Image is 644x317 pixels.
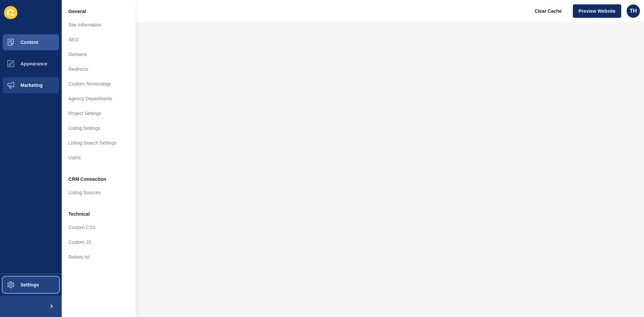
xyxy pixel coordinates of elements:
a: Custom JS [62,235,136,250]
a: Agency Departments [62,91,136,106]
a: Redirects [62,62,136,76]
a: Site Information [62,17,136,32]
a: SEO [62,32,136,47]
a: Listing Settings [62,121,136,136]
span: CRM Connection [68,176,106,182]
span: Technical [68,211,90,217]
a: Custom CSS [62,220,136,235]
a: Listing Sources [62,185,136,200]
a: Domains [62,47,136,62]
button: Clear Cache [529,4,568,18]
a: Users [62,150,136,165]
span: TH [630,8,637,14]
span: Clear Cache [535,8,562,14]
button: Preview Website [573,4,621,18]
span: Preview Website [579,8,615,14]
a: Listing Search Settings [62,136,136,150]
a: Robots.txt [62,250,136,264]
a: Project Settings [62,106,136,121]
a: Custom Terminology [62,76,136,91]
span: General [68,8,86,15]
